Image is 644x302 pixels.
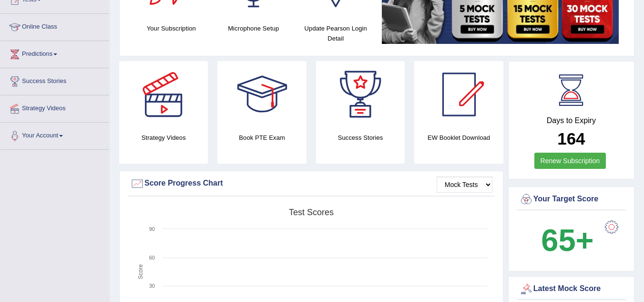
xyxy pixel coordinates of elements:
div: Score Progress Chart [130,177,492,191]
h4: Book PTE Exam [217,133,306,143]
a: Predictions [0,41,109,65]
h4: EW Booklet Download [414,133,503,143]
h4: Success Stories [316,133,405,143]
div: Latest Mock Score [519,282,624,296]
h4: Strategy Videos [119,133,208,143]
div: Your Target Score [519,192,624,207]
tspan: Score [137,264,144,280]
text: 60 [149,255,155,260]
h4: Your Subscription [135,23,208,33]
text: 90 [149,226,155,232]
b: 65+ [541,223,593,258]
b: 164 [557,129,585,148]
a: Strategy Videos [0,95,109,119]
a: Your Account [0,123,109,146]
a: Renew Subscription [534,153,606,169]
a: Success Stories [0,68,109,92]
h4: Microphone Setup [217,23,290,33]
h4: Days to Expiry [519,116,624,125]
text: 30 [149,283,155,289]
tspan: Test scores [289,208,334,217]
a: Online Class [0,14,109,38]
h4: Update Pearson Login Detail [299,23,372,43]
